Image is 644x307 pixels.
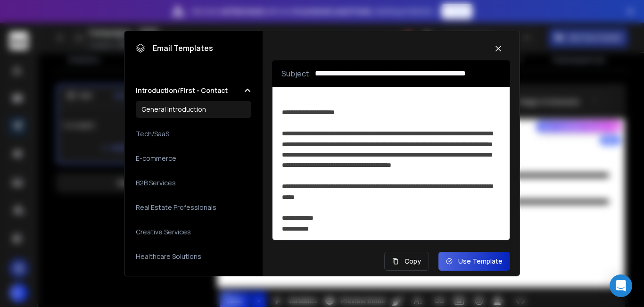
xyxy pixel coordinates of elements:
p: Subject: [281,68,311,79]
h3: Healthcare Solutions [136,252,201,261]
button: Copy [384,252,429,271]
button: Use Template [438,252,510,271]
div: Open Intercom Messenger [610,274,632,297]
h3: E-commerce [136,154,176,163]
h3: General Introduction [141,105,206,114]
h1: Email Templates [136,42,213,54]
h3: Creative Services [136,227,191,237]
button: Introduction/First - Contact [136,86,252,95]
h3: Real Estate Professionals [136,203,216,212]
h3: B2B Services [136,178,176,188]
h3: Tech/SaaS [136,129,169,139]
